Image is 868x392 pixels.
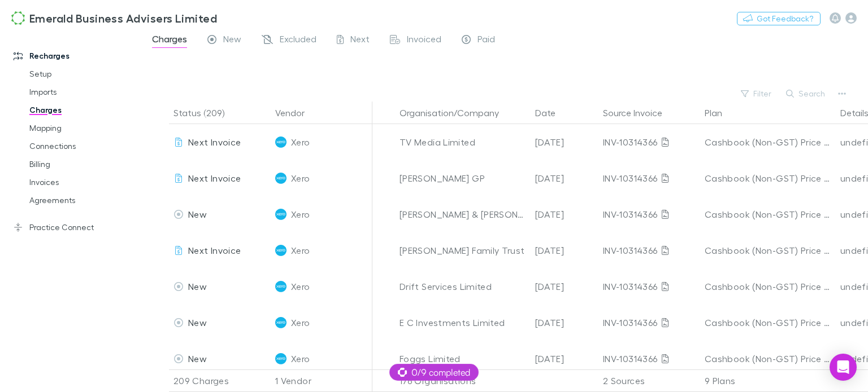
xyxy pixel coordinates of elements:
a: Mapping [18,119,148,137]
img: Xero's Logo [275,281,287,292]
div: 2 Sources [598,369,700,392]
img: Xero's Logo [275,245,287,256]
div: Cashbook (Non-GST) Price Plan [705,160,831,196]
span: Xero [291,268,310,305]
div: Cashbook (Non-GST) Price Plan [705,268,831,305]
button: Source Invoice [603,102,676,124]
div: INV-10314366 [603,160,696,196]
div: E C Investments Limited [400,305,526,341]
div: Cashbook (Non-GST) Price Plan [705,196,831,232]
span: Charges [152,33,187,48]
div: [PERSON_NAME] & [PERSON_NAME] [400,196,526,232]
a: Invoices [18,173,148,191]
a: Imports [18,83,148,101]
div: 209 Charges [169,369,271,392]
div: TV Media Limited [400,124,526,160]
a: Charges [18,101,148,119]
a: Setup [18,65,148,83]
a: Emerald Business Advisers Limited [5,5,224,32]
div: Cashbook (Non-GST) Price Plan [705,124,831,160]
span: Xero [291,196,310,232]
button: Date [535,102,569,124]
span: New [188,353,207,364]
div: [DATE] [531,124,598,160]
div: INV-10314366 [603,341,696,377]
div: 1 Vendor [271,369,372,392]
img: Xero's Logo [275,353,287,364]
div: INV-10314366 [603,124,696,160]
div: Cashbook (Non-GST) Price Plan [705,232,831,268]
div: INV-10314366 [603,196,696,232]
div: INV-10314366 [603,268,696,305]
span: Xero [291,124,310,160]
div: Cashbook (Non-GST) Price Plan [705,305,831,341]
div: Open Intercom Messenger [830,354,857,381]
div: [DATE] [531,341,598,377]
div: Foggs Limited [400,341,526,377]
div: [DATE] [531,160,598,196]
img: Xero's Logo [275,209,287,220]
span: Xero [291,341,310,377]
img: Emerald Business Advisers Limited's Logo [11,11,25,25]
button: Status (209) [173,102,238,124]
span: Next Invoice [188,245,241,256]
div: Cashbook (Non-GST) Price Plan [705,341,831,377]
button: Got Feedback? [737,12,821,25]
span: Next Invoice [188,136,241,147]
h3: Emerald Business Advisers Limited [29,11,217,25]
span: New [188,317,207,328]
span: Next [350,33,370,48]
button: Plan [705,102,736,124]
img: Xero's Logo [275,173,287,184]
div: [PERSON_NAME] Family Trust [400,232,526,268]
span: Paid [478,33,495,48]
a: Recharges [2,47,148,65]
button: Vendor [275,102,318,124]
span: Invoiced [407,33,441,48]
div: [DATE] [531,196,598,232]
div: [PERSON_NAME] GP [400,160,526,196]
img: Xero's Logo [275,136,287,148]
div: Drift Services Limited [400,268,526,305]
a: Agreements [18,191,148,209]
span: New [223,33,241,48]
span: Xero [291,232,310,268]
span: Excluded [280,33,316,48]
a: Billing [18,155,148,173]
span: Xero [291,305,310,341]
span: New [188,281,207,292]
span: Xero [291,160,310,196]
div: [DATE] [531,268,598,305]
span: New [188,209,207,219]
a: Practice Connect [2,218,148,236]
div: [DATE] [531,305,598,341]
img: Xero's Logo [275,317,287,328]
div: 9 Plans [700,369,836,392]
div: [DATE] [531,232,598,268]
div: 176 Organisations [395,369,531,392]
button: Filter [735,87,778,100]
button: Organisation/Company [400,102,513,124]
a: Connections [18,137,148,155]
div: INV-10314366 [603,305,696,341]
button: Search [780,87,832,100]
div: INV-10314366 [603,232,696,268]
span: Next Invoice [188,173,241,183]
